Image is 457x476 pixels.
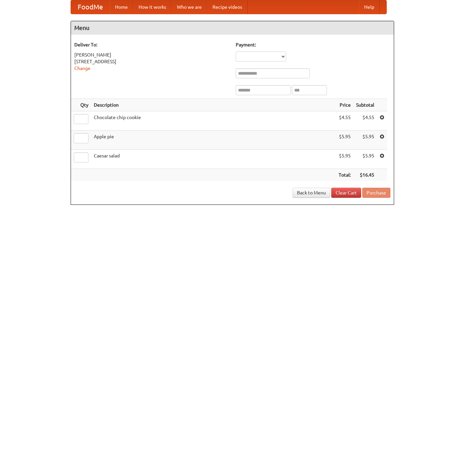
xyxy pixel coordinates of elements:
[71,21,394,35] h4: Menu
[353,150,377,169] td: $5.95
[91,99,336,111] th: Description
[172,0,207,14] a: Who we are
[336,150,353,169] td: $5.95
[74,51,229,58] div: [PERSON_NAME]
[359,0,380,14] a: Help
[71,99,91,111] th: Qty
[110,0,133,14] a: Home
[71,0,110,14] a: FoodMe
[353,131,377,150] td: $5.95
[207,0,247,14] a: Recipe videos
[336,169,353,181] th: Total:
[336,111,353,131] td: $4.55
[353,99,377,111] th: Subtotal
[236,41,390,48] h5: Payment:
[336,99,353,111] th: Price
[91,111,336,131] td: Chocolate chip cookie
[353,111,377,131] td: $4.55
[336,131,353,150] td: $5.95
[91,150,336,169] td: Caesar salad
[331,188,361,198] a: Clear Cart
[362,188,390,198] button: Purchase
[293,188,330,198] a: Back to Menu
[91,131,336,150] td: Apple pie
[353,169,377,181] th: $16.45
[133,0,172,14] a: How it works
[74,58,229,65] div: [STREET_ADDRESS]
[74,41,229,48] h5: Deliver To:
[74,66,90,71] a: Change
